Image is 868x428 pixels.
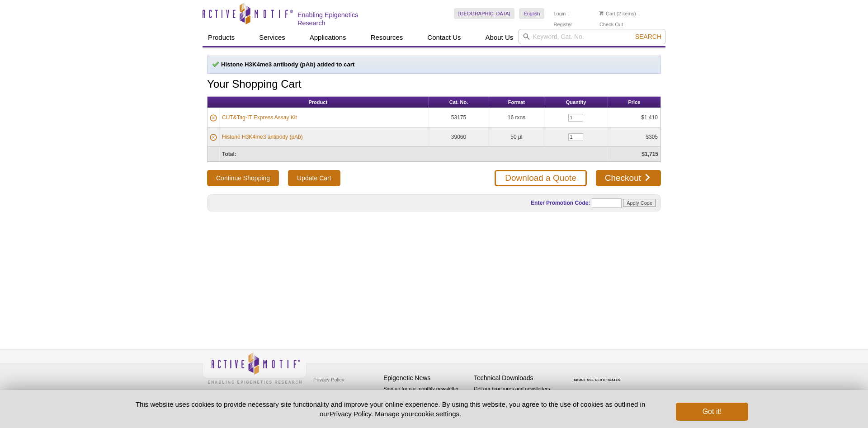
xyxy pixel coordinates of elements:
td: 16 rxns [489,108,545,127]
h4: Epigenetic News [383,374,469,382]
span: Format [508,99,525,105]
a: Terms & Conditions [311,386,359,400]
a: Products [203,29,240,46]
td: 39060 [429,127,489,147]
p: Histone H3K4me3 antibody (pAb) added to cart [212,61,656,69]
span: Product [308,99,327,105]
a: Register [553,21,572,28]
button: Got it! [676,403,748,421]
li: | [638,8,640,19]
a: Login [553,10,566,17]
a: ABOUT SSL CERTIFICATES [574,378,621,381]
h4: Technical Downloads [474,374,560,382]
a: Applications [304,29,352,46]
input: Keyword, Cat. No. [519,29,665,44]
a: Privacy Policy [311,373,346,386]
li: (2 items) [599,8,636,19]
p: Sign up for our monthly newsletter highlighting recent publications in the field of epigenetics. [383,385,469,416]
p: Get our brochures and newsletters, or request them by mail. [474,385,560,408]
a: CUT&Tag-IT Express Assay Kit [222,113,297,122]
strong: $1,715 [642,151,658,157]
h1: Your Shopping Cart [207,78,661,91]
button: Continue Shopping [207,170,279,186]
input: Apply Code [623,199,656,207]
a: About Us [480,29,519,46]
td: $305 [608,127,660,147]
li: | [568,8,570,19]
td: 50 µl [489,127,545,147]
table: Click to Verify - This site chose Symantec SSL for secure e-commerce and confidential communicati... [564,365,632,385]
button: cookie settings [415,410,459,418]
td: $1,410 [608,108,660,127]
img: Your Cart [599,11,604,15]
a: Histone H3K4me3 antibody (pAb) [222,133,303,141]
h2: Enabling Epigenetics Research [297,11,387,27]
label: Enter Promotion Code: [530,200,590,206]
span: Search [635,33,661,40]
a: [GEOGRAPHIC_DATA] [454,8,515,19]
a: Contact Us [422,29,466,46]
a: Services [254,29,291,46]
img: Active Motif, [203,349,307,386]
span: Price [628,99,640,105]
a: Cart [599,10,615,17]
a: Check Out [599,21,623,28]
strong: Total: [222,151,236,157]
a: English [519,8,544,19]
input: Update Cart [288,170,340,186]
span: Quantity [566,99,586,105]
a: Download a Quote [495,170,586,186]
button: Search [632,33,664,41]
p: This website uses cookies to provide necessary site functionality and improve your online experie... [120,400,661,419]
a: Checkout [596,170,661,186]
span: Cat. No. [449,99,468,105]
td: 53175 [429,108,489,127]
a: Resources [365,29,409,46]
a: Privacy Policy [330,410,371,418]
